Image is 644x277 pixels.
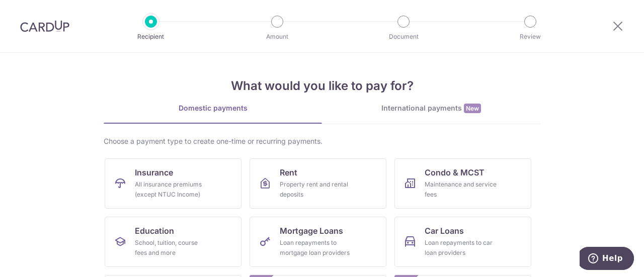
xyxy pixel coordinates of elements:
a: Condo & MCSTMaintenance and service fees [394,158,531,209]
div: School, tuition, course fees and more [135,238,207,258]
span: Rent [280,166,297,178]
span: Mortgage Loans [280,225,343,237]
a: EducationSchool, tuition, course fees and more [105,217,242,267]
span: Help [23,7,43,16]
a: RentProperty rent and rental deposits [250,158,386,209]
img: CardUp [20,20,69,32]
p: Review [493,32,568,42]
div: All insurance premiums (except NTUC Income) [135,179,207,200]
span: Condo & MCST [425,166,485,178]
p: Document [366,32,441,42]
div: Domestic payments [104,103,322,113]
a: Car LoansLoan repayments to car loan providers [394,217,531,267]
div: Loan repayments to mortgage loan providers [280,238,352,258]
div: Maintenance and service fees [425,179,497,200]
a: InsuranceAll insurance premiums (except NTUC Income) [105,158,242,209]
div: Loan repayments to car loan providers [425,238,497,258]
div: Choose a payment type to create one-time or recurring payments. [104,136,540,146]
h4: What would you like to pay for? [104,77,540,95]
span: Insurance [135,166,173,178]
p: Recipient [114,32,188,42]
span: Education [135,225,174,237]
a: Mortgage LoansLoan repayments to mortgage loan providers [250,217,386,267]
div: International payments [322,103,540,114]
div: Property rent and rental deposits [280,179,352,200]
p: Amount [240,32,314,42]
span: Car Loans [425,225,464,237]
iframe: Opens a widget where you can find more information [580,247,634,272]
span: New [464,104,481,113]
